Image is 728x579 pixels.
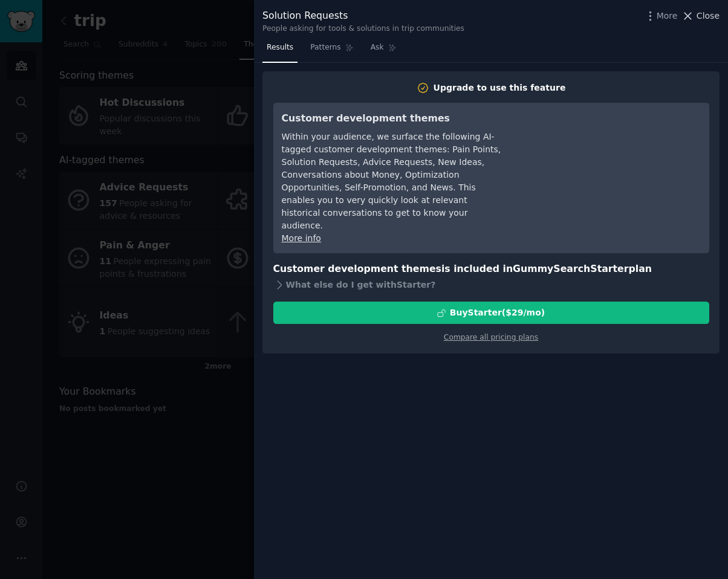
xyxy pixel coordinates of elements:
span: Patterns [310,42,340,53]
div: Buy Starter ($ 29 /mo ) [450,306,545,319]
span: GummySearch Starter [513,263,628,274]
a: Compare all pricing plans [444,333,538,341]
div: What else do I get with Starter ? [273,276,709,293]
div: Within your audience, we surface the following AI-tagged customer development themes: Pain Points... [282,131,502,232]
button: BuyStarter($29/mo) [273,302,709,324]
a: More info [282,233,321,243]
span: Ask [371,42,384,53]
h3: Customer development themes [282,111,502,126]
span: More [657,10,678,22]
span: Close [697,10,720,22]
button: Close [681,10,720,22]
a: Ask [366,38,401,63]
button: More [644,10,678,22]
h3: Customer development themes is included in plan [273,262,709,277]
div: People asking for tools & solutions in trip communities [262,24,464,34]
span: Results [267,42,293,53]
div: Upgrade to use this feature [434,82,566,94]
iframe: YouTube video player [519,111,701,202]
a: Results [262,38,297,63]
div: Solution Requests [262,8,464,24]
a: Patterns [306,38,357,63]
